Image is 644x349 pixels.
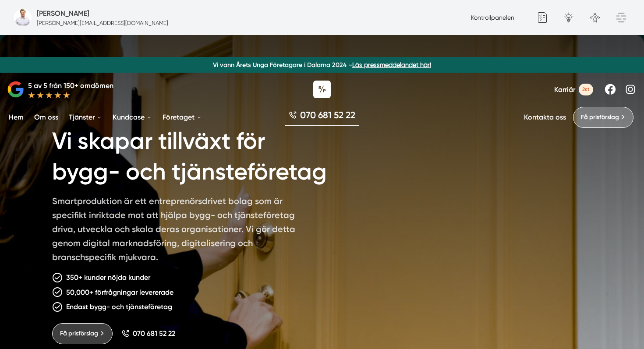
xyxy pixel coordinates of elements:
h5: Administratör [37,8,89,19]
p: 50,000+ förfrågningar levererade [66,287,173,298]
p: Smartproduktion är ett entreprenörsdrivet bolag som är specifikt inriktade mot att hjälpa bygg- o... [52,194,304,268]
a: Tjänster [67,106,104,128]
a: Företaget [161,106,204,128]
p: 350+ kunder nöjda kunder [66,272,150,283]
span: 070 681 52 22 [300,109,355,121]
a: Få prisförslag [52,323,113,344]
a: Läs pressmeddelandet här! [352,61,431,68]
h1: Vi skapar tillväxt för bygg- och tjänsteföretag [52,116,358,194]
a: Kontakta oss [524,113,566,121]
img: foretagsbild-pa-smartproduktion-en-webbyraer-i-dalarnas-lan.jpg [14,9,32,26]
a: Kundcase [111,106,154,128]
span: Karriär [554,85,575,94]
a: Om oss [32,106,60,128]
a: Kontrollpanelen [471,14,514,21]
p: Vi vann Årets Unga Företagare i Dalarna 2024 – [4,60,640,69]
a: Karriär 2st [554,84,593,95]
a: Hem [7,106,25,128]
a: Få prisförslag [573,107,633,128]
span: 2st [579,84,593,95]
p: Endast bygg- och tjänsteföretag [66,301,172,312]
a: 070 681 52 22 [285,109,359,126]
span: 070 681 52 22 [133,329,175,338]
p: [PERSON_NAME][EMAIL_ADDRESS][DOMAIN_NAME] [37,19,168,27]
p: 5 av 5 från 150+ omdömen [28,80,113,91]
span: Få prisförslag [581,113,619,122]
a: 070 681 52 22 [121,329,175,338]
span: Få prisförslag [60,329,98,338]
